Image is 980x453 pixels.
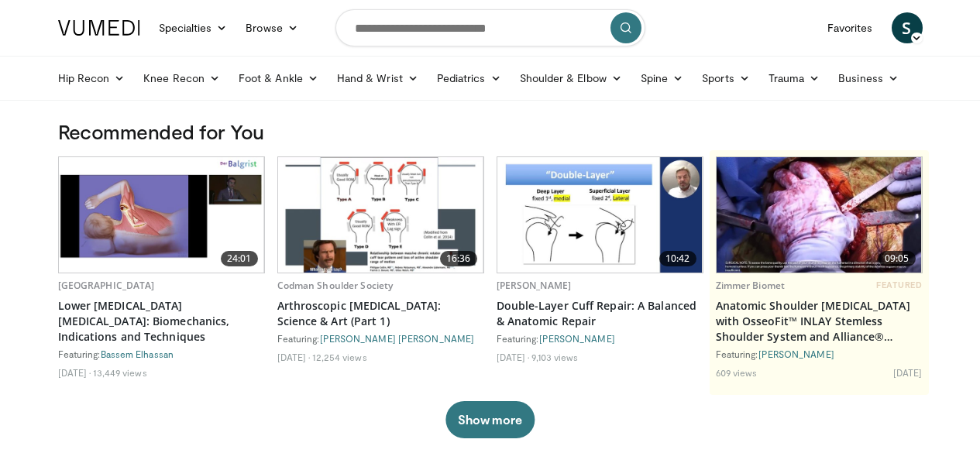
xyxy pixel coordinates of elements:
li: 609 views [716,366,758,379]
img: 003f300e-98b5-4117-aead-6046ac8f096e.620x360_q85_upscale.jpg [59,157,264,273]
a: Hand & Wrist [328,63,428,94]
span: 16:36 [440,251,477,266]
a: Lower [MEDICAL_DATA] [MEDICAL_DATA]: Biomechanics, Indications and Techniques [58,298,265,345]
li: 9,103 views [531,351,578,363]
a: Specialties [150,12,237,43]
li: [DATE] [277,351,311,363]
a: [PERSON_NAME] [497,279,572,292]
span: 09:05 [879,251,916,266]
span: 10:42 [659,251,696,266]
a: Double-Layer Cuff Repair: A Balanced & Anatomic Repair [497,298,703,329]
a: Pediatrics [428,63,511,94]
div: Featuring: [277,332,484,345]
div: Featuring: [58,348,265,360]
a: 24:01 [59,157,264,273]
a: [PERSON_NAME] [758,348,834,359]
a: 16:36 [278,157,483,273]
a: Codman Shoulder Society [277,279,394,292]
img: VuMedi Logo [58,20,140,36]
span: FEATURED [876,280,922,290]
a: Shoulder & Elbow [511,63,631,94]
a: Foot & Ankle [229,63,328,94]
a: Browse [236,12,308,43]
li: 13,449 views [93,366,146,379]
li: [DATE] [58,366,91,379]
a: 09:05 [717,157,922,273]
img: 59d0d6d9-feca-4357-b9cd-4bad2cd35cb6.620x360_q85_upscale.jpg [717,157,922,273]
img: 8f65fb1a-ecd2-4f18-addc-e9d42cd0a40b.620x360_q85_upscale.jpg [497,157,703,273]
li: [DATE] [893,366,923,379]
li: 12,254 views [312,351,366,363]
a: Sports [693,63,759,94]
a: [PERSON_NAME] [PERSON_NAME] [320,333,475,344]
a: 10:42 [497,157,703,273]
button: Show more [445,401,535,438]
a: Spine [631,63,693,94]
div: Featuring: [716,348,923,360]
a: Hip Recon [49,63,135,94]
div: Featuring: [497,332,703,345]
a: Bassem Elhassan [101,348,174,359]
h3: Recommended for You [58,119,923,144]
a: [GEOGRAPHIC_DATA] [58,279,155,292]
input: Search topics, interventions [335,9,645,46]
span: 24:01 [221,251,258,266]
a: Trauma [759,63,830,94]
li: [DATE] [497,351,530,363]
a: Knee Recon [134,63,229,94]
a: Arthroscopic [MEDICAL_DATA]: Science & Art (Part 1) [277,298,484,329]
a: S [892,12,923,43]
a: Business [829,63,908,94]
a: Anatomic Shoulder [MEDICAL_DATA] with OsseoFit™ INLAY Stemless Shoulder System and Alliance® Glenoid [716,298,923,345]
img: 83a4a6a0-2498-4462-a6c6-c2fb0fff2d55.620x360_q85_upscale.jpg [278,157,483,273]
a: [PERSON_NAME] [539,333,615,344]
a: Favorites [818,12,882,43]
a: Zimmer Biomet [716,279,786,292]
